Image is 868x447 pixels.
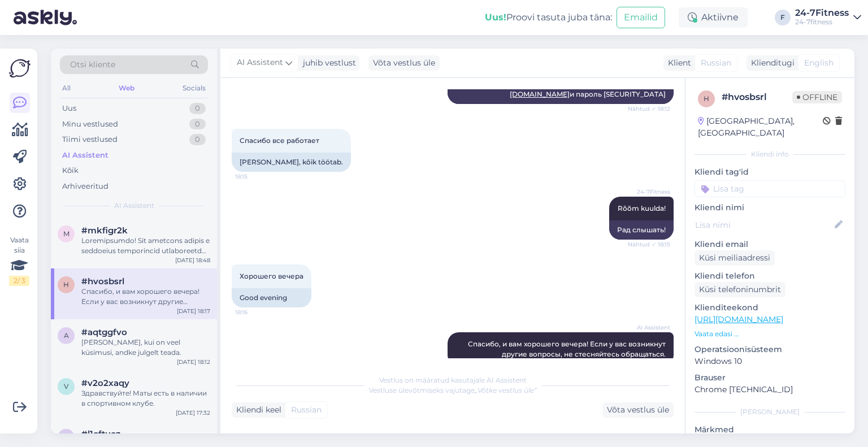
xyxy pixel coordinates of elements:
[695,372,845,384] p: Brauser
[695,180,845,197] input: Lisa tag
[60,81,73,96] div: All
[628,188,670,196] span: 24-7Fitness
[485,11,612,24] div: Proovi tasuta juba täna:
[232,288,311,307] div: Good evening
[232,153,351,172] div: [PERSON_NAME], kõik töötab.
[189,103,206,114] div: 0
[747,57,795,69] div: Klienditugi
[235,308,277,316] span: 18:16
[695,282,785,297] div: Küsi telefoninumbrit
[617,7,665,28] button: Emailid
[775,10,791,25] div: F
[695,302,845,314] p: Klienditeekond
[602,402,674,418] div: Võta vestlus üle
[176,409,210,417] div: [DATE] 17:32
[795,8,861,27] a: 24-7Fitness24-7fitness
[81,429,120,439] span: #l1cftuez
[695,250,775,266] div: Küsi meiliaadressi
[695,329,845,339] p: Vaata edasi ...
[695,344,845,355] p: Operatsioonisüsteem
[291,404,322,416] span: Russian
[81,378,129,388] span: #v2o2xaqy
[81,388,210,409] div: Здравствуйте! Маты есть в наличии в спортивном клубе.
[189,134,206,145] div: 0
[701,57,731,69] span: Russian
[628,105,670,113] span: Nähtud ✓ 18:12
[64,331,69,340] span: a
[475,386,537,394] i: „Võtke vestlus üle”
[240,136,319,145] span: Спасибо все работает
[663,57,691,69] div: Klient
[81,236,210,256] div: Loremipsumdo! Sit ametcons adipis e seddoeius temporincid utlaboreetd magna aliquaenimad m veniam...
[81,276,124,287] span: #hvosbsrl
[62,150,108,161] div: AI Assistent
[81,287,210,307] div: Спасибо, и вам хорошего вечера! Если у вас возникнут другие вопросы, не стесняйтесь обращаться.
[81,337,210,358] div: [PERSON_NAME], kui on veel küsimusi, andke julgelt teada.
[695,238,845,250] p: Kliendi email
[695,270,845,282] p: Kliendi telefon
[62,103,76,114] div: Uus
[62,165,79,176] div: Kõik
[177,307,210,315] div: [DATE] 18:17
[81,225,128,236] span: #mkfigr2k
[62,181,108,192] div: Arhiveeritud
[628,323,670,332] span: AI Assistent
[235,172,277,181] span: 18:15
[695,219,832,231] input: Lisa nimi
[369,386,537,394] span: Vestluse ülevõtmiseks vajutage
[379,376,527,384] span: Vestlus on määratud kasutajale AI Assistent
[116,81,137,96] div: Web
[795,8,849,18] div: 24-7Fitness
[792,91,842,103] span: Offline
[298,57,356,69] div: juhib vestlust
[618,204,666,212] span: Rõõm kuulda!
[804,57,834,69] span: English
[698,115,823,139] div: [GEOGRAPHIC_DATA], [GEOGRAPHIC_DATA]
[240,272,303,280] span: Хорошего вечера
[795,18,849,27] div: 24-7fitness
[9,235,29,286] div: Vaata siia
[695,384,845,396] p: Chrome [TECHNICAL_ID]
[679,7,748,28] div: Aktiivne
[695,149,845,159] div: Kliendi info
[237,57,283,69] span: AI Assistent
[114,201,154,211] span: AI Assistent
[177,358,210,366] div: [DATE] 18:12
[175,256,210,264] div: [DATE] 18:48
[695,314,783,324] a: [URL][DOMAIN_NAME]
[81,327,127,337] span: #aqtggfvo
[63,280,69,289] span: h
[368,55,440,71] div: Võta vestlus üle
[695,407,845,417] div: [PERSON_NAME]
[9,276,29,286] div: 2 / 3
[609,220,674,240] div: Рад слышать!
[62,134,118,145] div: Tiimi vestlused
[468,340,667,358] span: Спасибо, и вам хорошего вечера! Если у вас возникнут другие вопросы, не стесняйтесь обращаться.
[62,119,118,130] div: Minu vestlused
[695,166,845,178] p: Kliendi tag'id
[695,355,845,367] p: Windows 10
[64,382,68,390] span: v
[722,90,792,104] div: # hvosbsrl
[232,404,281,416] div: Kliendi keel
[70,59,115,71] span: Otsi kliente
[63,229,70,238] span: m
[64,433,68,441] span: l
[704,94,709,103] span: h
[485,12,506,23] b: Uus!
[695,202,845,214] p: Kliendi nimi
[9,58,31,79] img: Askly Logo
[180,81,208,96] div: Socials
[628,240,670,249] span: Nähtud ✓ 18:15
[695,424,845,436] p: Märkmed
[189,119,206,130] div: 0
